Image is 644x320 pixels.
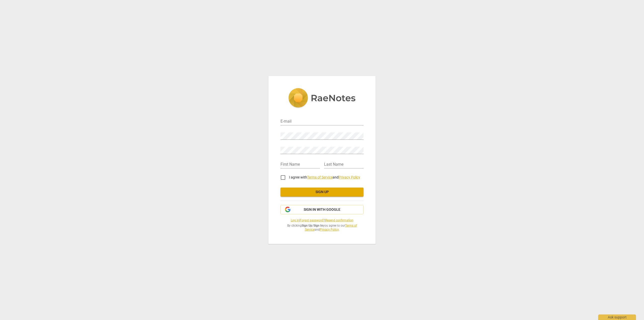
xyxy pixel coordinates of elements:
div: Ask support [598,314,636,320]
img: 5ac2273c67554f335776073100b6d88f.svg [288,88,356,109]
b: Sign In [313,224,323,227]
a: Terms of Service [307,175,333,179]
span: By clicking / you agree to our and . [280,224,364,232]
a: Privacy Policy [339,175,360,179]
span: Sign in with Google [304,207,340,212]
a: Forgot password? [300,219,325,222]
a: Terms of Service [305,224,357,232]
a: Resend confirmation [325,219,353,222]
span: | | [280,218,364,223]
span: I agree with and [289,175,360,179]
span: Sign up [285,190,359,195]
a: Privacy Policy [320,228,339,231]
b: Sign Up [302,224,312,227]
button: Sign in with Google [280,205,364,215]
a: Log in [291,219,299,222]
button: Sign up [280,188,364,197]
